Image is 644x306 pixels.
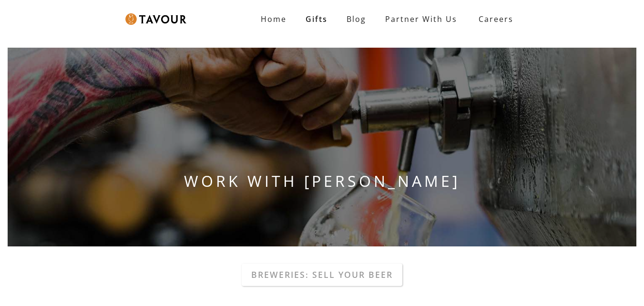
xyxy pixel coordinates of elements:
a: Partner With Us [376,10,467,29]
strong: Home [261,14,286,24]
h1: WORK WITH [PERSON_NAME] [8,170,636,193]
a: Blog [337,10,376,29]
a: Breweries: Sell your beer [242,264,402,286]
strong: Careers [479,10,513,29]
a: Home [251,10,296,29]
a: Careers [467,6,521,32]
a: Gifts [296,10,337,29]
